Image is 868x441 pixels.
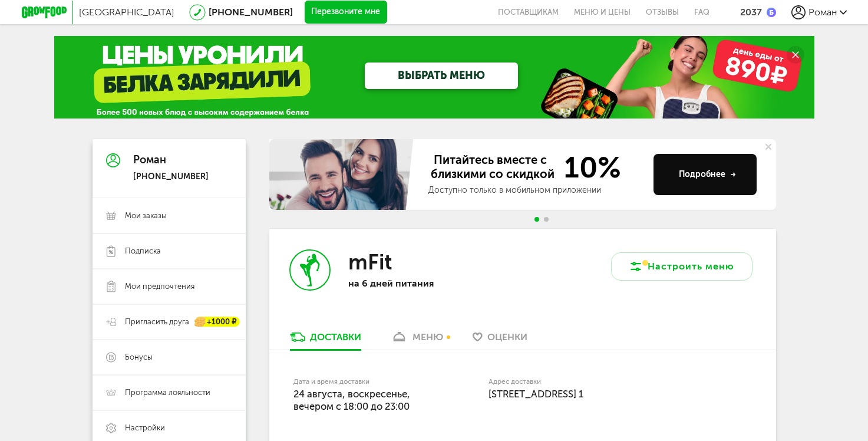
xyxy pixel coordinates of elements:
div: 2037 [740,6,762,18]
div: Доставки [310,331,361,343]
a: меню [385,331,449,350]
span: [GEOGRAPHIC_DATA] [79,6,174,18]
a: Пригласить друга +1000 ₽ [93,304,246,340]
span: Программа лояльности [125,387,210,398]
div: Доступно только в мобильном приложении [428,185,644,196]
img: family-banner.579af9d.jpg [269,139,417,210]
span: [STREET_ADDRESS] 1 [489,388,583,400]
a: Бонусы [93,340,246,375]
span: 24 августа, воскресенье, вечером c 18:00 до 23:00 [293,388,410,412]
span: 10% [557,153,621,182]
span: Go to slide 2 [544,217,549,222]
span: Настройки [125,423,165,433]
span: Питайтесь вместе с близкими со скидкой [428,153,557,182]
div: Роман [133,154,209,166]
a: ВЫБРАТЬ МЕНЮ [365,62,518,89]
button: Подробнее [654,154,757,195]
a: [PHONE_NUMBER] [209,6,293,18]
span: Подписка [125,246,161,256]
div: меню [412,331,443,343]
span: Роман [808,6,837,18]
div: +1000 ₽ [195,317,240,327]
a: Программа лояльности [93,375,246,410]
span: Мои заказы [125,210,167,221]
a: Мои предпочтения [93,269,246,304]
img: bonus_b.cdccf46.png [767,8,776,17]
span: Go to slide 1 [534,217,539,222]
a: Доставки [284,331,367,350]
span: Оценки [487,331,527,343]
div: [PHONE_NUMBER] [133,172,209,182]
span: Мои предпочтения [125,281,194,292]
span: Пригласить друга [125,317,189,327]
label: Адрес доставки [489,379,708,385]
a: Подписка [93,233,246,269]
a: Мои заказы [93,198,246,233]
span: Бонусы [125,352,153,363]
button: Настроить меню [611,252,753,281]
p: на 6 дней питания [348,278,501,289]
h3: mFit [348,249,392,275]
button: Перезвоните мне [305,1,387,24]
div: Подробнее [679,169,736,180]
label: Дата и время доставки [293,379,428,385]
a: Оценки [467,331,533,350]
